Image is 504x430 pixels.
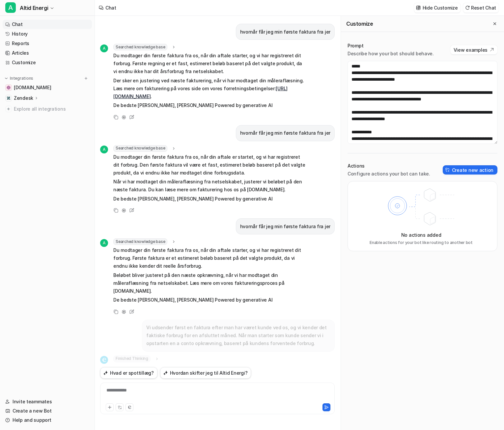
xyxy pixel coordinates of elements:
[465,5,470,10] img: reset
[113,101,306,109] p: De bedste [PERSON_NAME], [PERSON_NAME] Powered by generative AI
[113,238,167,245] span: Searched knowledge base
[100,239,108,247] span: A
[113,246,306,270] p: Du modtager din første faktura fra os, når din aftale starter, og vi har registreret dit forbrug....
[463,3,499,13] button: Reset Chat
[240,28,330,36] p: hvornår får jeg min første faktura fra jer
[14,84,51,91] span: [DOMAIN_NAME]
[348,163,430,169] p: Actions
[3,397,92,406] a: Invite teammates
[113,271,306,295] p: Beløbet bliver justeret på den næste opkrævning, når vi har modtaget din måleraflæsning fra netse...
[445,168,450,172] img: create-action-icon.svg
[3,20,92,29] a: Chat
[3,406,92,416] a: Create a new Bot
[100,44,108,52] span: A
[348,42,434,49] p: Prompt
[3,48,92,58] a: Articles
[113,195,306,203] p: De bedste [PERSON_NAME], [PERSON_NAME] Powered by generative AI
[414,3,461,13] button: Hide Customize
[113,86,288,99] a: [URL][DOMAIN_NAME]
[14,104,89,114] span: Explore all integrations
[113,356,151,362] span: Finished Thinking
[113,77,306,100] p: Der sker en justering ved næste fakturering, når vi har modtaget din måleraflæsning. Læs mere om ...
[5,2,16,13] span: A
[10,76,33,81] p: Integrations
[100,367,157,379] button: Hvad er spottillæg?
[113,145,167,152] span: Searched knowledge base
[240,129,330,137] p: hvornår får jeg min første faktura fra jer
[113,363,306,379] p: Tak for din feedback! For at hjælpe med at rette svaret, vil jeg foreslå følgende opdaterede svar:
[401,231,441,238] p: No actions added
[491,20,499,28] button: Close flyout
[7,96,11,100] img: Zendesk
[443,165,497,175] button: Create new action
[3,58,92,67] a: Customize
[113,153,306,177] p: Du modtager din første faktura fra os, når din aftale er startet, og vi har registreret dit forbr...
[20,3,48,13] span: Altid Energi
[113,178,306,194] p: Når vi har modtaget din måleraflæsning fra netselskabet, justerer vi beløbet på den næste faktura...
[105,4,116,11] div: Chat
[346,20,373,27] h2: Customize
[450,45,497,54] button: View examples
[240,223,330,230] p: hvornår får jeg min første faktura fra jer
[416,5,421,10] img: customize
[3,75,35,82] button: Integrations
[146,324,330,347] p: Vi udsender først en faktura efter man har været kunde ved os, og vi kender det faktiske forbrug ...
[4,76,9,81] img: expand menu
[5,106,12,112] img: explore all integrations
[3,104,92,114] a: Explore all integrations
[14,95,33,101] p: Zendesk
[160,367,251,379] button: Hvordan skifter jeg til Altid Energi?
[348,171,430,177] p: Configure actions your bot can take.
[3,83,92,92] a: altidenergi.dk[DOMAIN_NAME]
[3,29,92,39] a: History
[113,52,306,75] p: Du modtager din første faktura fra os, når din aftale starter, og vi har registreret dit forbrug....
[3,39,92,48] a: Reports
[7,86,11,90] img: altidenergi.dk
[3,416,92,425] a: Help and support
[100,146,108,153] span: A
[113,296,306,304] p: De bedste [PERSON_NAME], [PERSON_NAME] Powered by generative AI
[370,240,473,246] p: Enable actions for your bot like routing to another bot
[84,76,88,81] img: menu_add.svg
[348,50,434,57] p: Describe how your bot should behave.
[423,4,458,11] p: Hide Customize
[113,44,167,50] span: Searched knowledge base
